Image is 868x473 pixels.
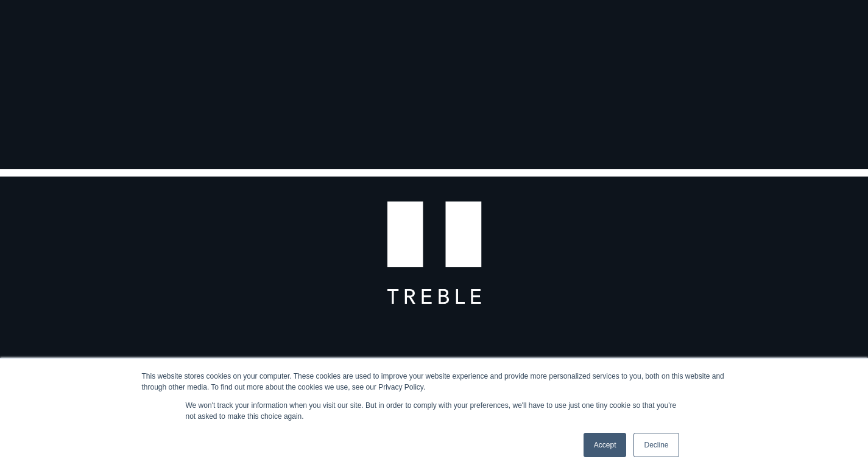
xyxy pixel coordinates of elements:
a: Accept [584,433,627,457]
div: This website stores cookies on your computer. These cookies are used to improve your website expe... [142,371,727,393]
img: T [387,169,481,304]
p: We won't track your information when you visit our site. But in order to comply with your prefere... [186,400,683,422]
a: Decline [633,433,679,457]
